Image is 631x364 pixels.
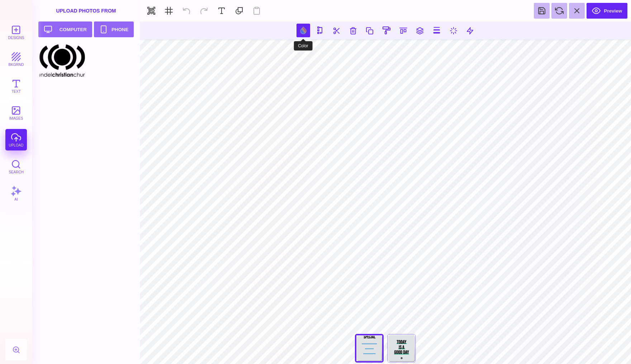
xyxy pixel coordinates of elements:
button: Search [5,156,27,177]
button: Text [5,75,27,97]
button: images [5,102,27,124]
button: bkgrnd [5,48,27,70]
button: Phone [94,21,134,37]
button: AI [5,183,27,204]
button: Computer [38,21,92,37]
button: Designs [5,21,27,43]
button: Preview [587,3,627,19]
